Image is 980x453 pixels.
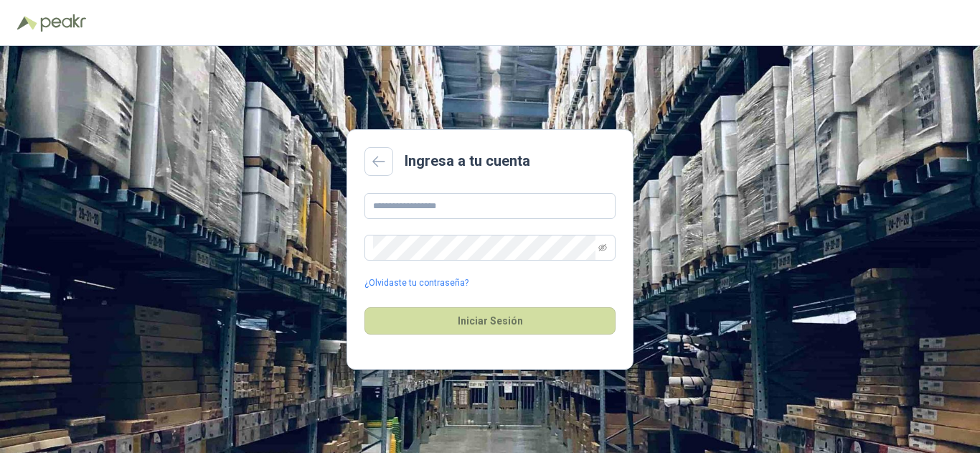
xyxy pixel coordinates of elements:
button: Iniciar Sesión [364,307,616,335]
img: Peakr [40,14,86,32]
img: Logo [17,16,37,30]
h2: Ingresa a tu cuenta [405,150,530,172]
span: eye-invisible [598,243,607,252]
a: ¿Olvidaste tu contraseña? [364,276,468,290]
